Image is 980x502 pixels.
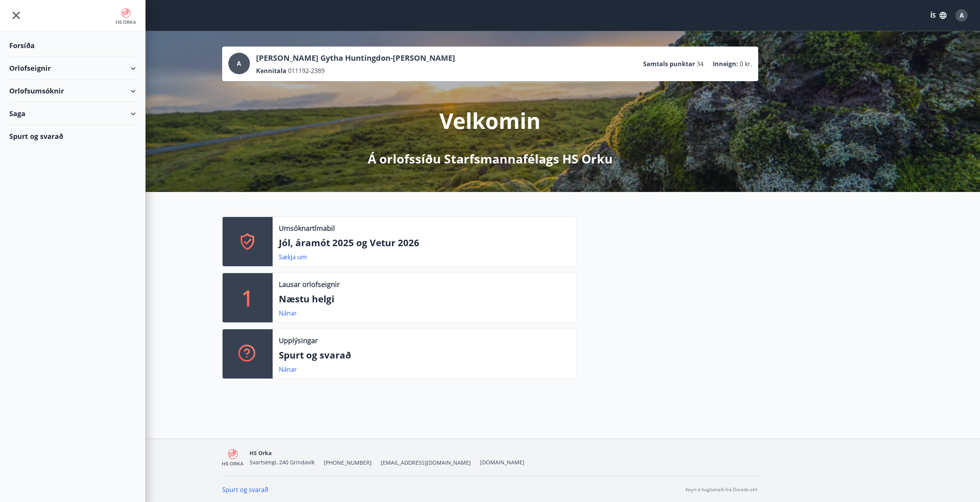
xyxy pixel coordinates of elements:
[279,279,340,289] p: Lausar orlofseignir
[952,6,971,25] button: A
[9,102,136,125] div: Saga
[279,253,307,261] a: Sækja um
[480,459,524,466] a: [DOMAIN_NAME]
[222,485,268,494] a: Spurt og svarað
[9,125,136,147] div: Spurt og svarað
[279,309,297,317] a: Nánar
[381,459,471,467] span: [EMAIL_ADDRESS][DOMAIN_NAME]
[250,449,271,457] span: HS Orka
[222,449,244,466] img: 4KEE8UqMSwrAKrdyHDgoo3yWdiux5j3SefYx3pqm.png
[324,459,372,467] span: [PHONE_NUMBER]
[250,459,315,466] span: Svartsengi, 240 Grindavík
[439,106,541,135] p: Velkomin
[926,8,951,22] button: ÍS
[9,80,136,102] div: Orlofsumsóknir
[241,283,254,312] p: 1
[960,11,964,20] span: A
[685,486,758,493] p: Keyrt á hugbúnaði frá Dorado ehf.
[279,365,297,374] a: Nánar
[9,8,23,22] button: menu
[9,34,136,57] div: Forsíða
[237,59,241,68] span: A
[740,60,752,68] span: 0 kr.
[713,60,738,68] p: Inneign :
[279,335,318,345] p: Upplýsingar
[643,60,695,68] p: Samtals punktar
[697,60,704,68] span: 34
[279,223,335,233] p: Umsóknartímabil
[279,292,570,305] p: Næstu helgi
[368,150,613,167] p: Á orlofssíðu Starfsmannafélags HS Orku
[288,67,325,75] span: 011192-2389
[116,8,136,24] img: union_logo
[9,57,136,80] div: Orlofseignir
[256,53,455,63] p: [PERSON_NAME] Gytha Huntingdon-[PERSON_NAME]
[279,236,570,249] p: Jól, áramót 2025 og Vetur 2026
[256,67,286,75] p: Kennitala
[279,349,570,362] p: Spurt og svarað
